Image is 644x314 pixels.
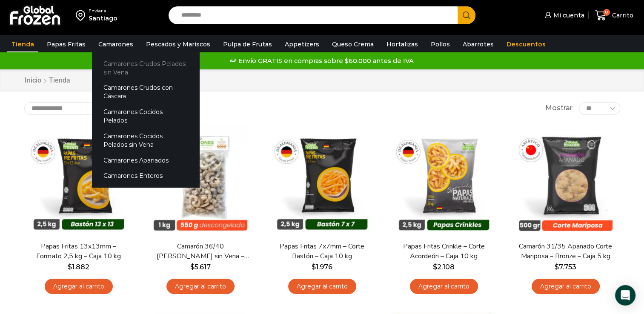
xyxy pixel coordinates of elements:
a: 0 Carrito [593,6,635,26]
a: Papas Fritas 13x13mm – Formato 2,5 kg – Caja 10 kg [29,242,127,261]
a: Papas Fritas [43,36,90,52]
span: Mostrar [545,103,572,113]
button: Search button [458,6,475,24]
a: Camarones Apanados [92,152,199,168]
div: Open Intercom Messenger [615,285,635,305]
div: Enviar a [89,8,117,14]
a: Agregar al carrito: “Papas Fritas 7x7mm - Corte Bastón - Caja 10 kg” [288,279,356,294]
a: Tienda [7,36,38,52]
a: Camarón 31/35 Apanado Corte Mariposa – Bronze – Caja 5 kg [516,242,614,261]
bdi: 5.617 [190,263,211,271]
a: Camarones Enteros [92,168,199,184]
nav: Breadcrumb [24,76,70,86]
a: Camarones Crudos Pelados sin Vena [92,56,199,80]
span: Mi cuenta [551,11,584,20]
a: Agregar al carrito: “Papas Fritas 13x13mm - Formato 2,5 kg - Caja 10 kg” [45,279,113,294]
div: Santiago [89,14,117,23]
a: Pollos [426,36,454,52]
a: Agregar al carrito: “Camarón 36/40 Crudo Pelado sin Vena - Bronze - Caja 10 kg” [166,279,235,294]
span: Carrito [610,11,633,20]
a: Camarones [94,36,137,52]
span: 0 [603,9,610,16]
a: Pescados y Mariscos [142,36,215,52]
a: Agregar al carrito: “Papas Fritas Crinkle - Corte Acordeón - Caja 10 kg” [410,279,478,294]
bdi: 1.882 [68,263,89,271]
bdi: 2.108 [433,263,455,271]
a: Camarones Cocidos Pelados [92,104,199,128]
a: Camarones Cocidos Pelados sin Vena [92,128,199,153]
span: $ [555,263,559,271]
select: Pedido de la tienda [24,102,133,115]
a: Descuentos [502,36,550,52]
a: Queso Crema [328,36,378,52]
span: $ [433,263,437,271]
a: Camarones Crudos con Cáscara [92,80,199,104]
img: address-field-icon.svg [76,8,89,23]
a: Appetizers [280,36,323,52]
h1: Tienda [49,76,70,84]
a: Abarrotes [458,36,498,52]
span: $ [190,263,195,271]
a: Pulpa de Frutas [219,36,276,52]
a: Hortalizas [382,36,422,52]
a: Agregar al carrito: “Camarón 31/35 Apanado Corte Mariposa - Bronze - Caja 5 kg” [532,279,600,294]
bdi: 7.753 [555,263,576,271]
a: Camarón 36/40 [PERSON_NAME] sin Vena – Bronze – Caja 10 kg [151,242,249,261]
span: $ [312,263,316,271]
a: Inicio [24,76,42,86]
bdi: 1.976 [312,263,332,271]
a: Papas Fritas Crinkle – Corte Acordeón – Caja 10 kg [395,242,492,261]
a: Papas Fritas 7x7mm – Corte Bastón – Caja 10 kg [273,242,371,261]
a: Mi cuenta [543,7,584,24]
span: $ [68,263,72,271]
